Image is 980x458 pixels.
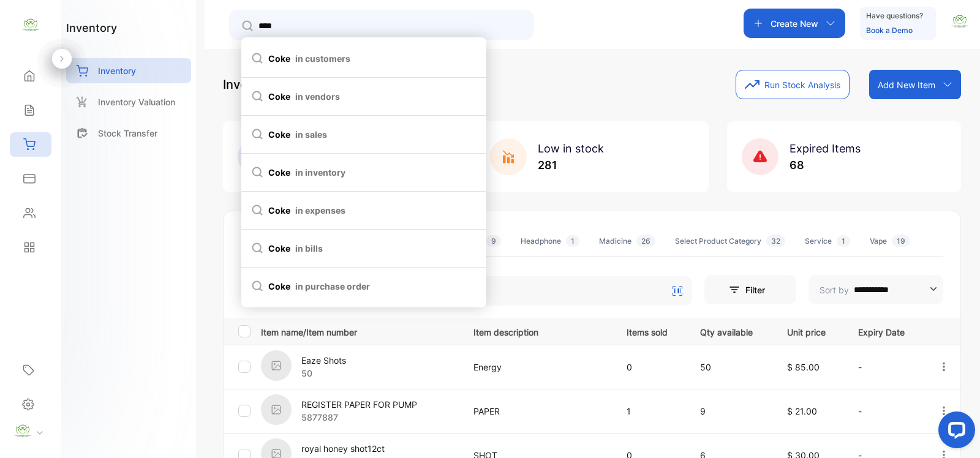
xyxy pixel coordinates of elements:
[301,367,346,380] p: 50
[251,128,477,141] span: coke
[929,407,980,458] iframe: LiveChat chat widget
[627,405,676,418] p: 1
[295,128,327,141] span: in sales
[700,405,762,418] p: 9
[599,236,655,247] div: Madicine
[627,323,676,339] p: Items sold
[295,280,370,293] span: in purchase order
[636,235,655,247] span: 26
[951,12,969,31] img: avatar
[98,64,136,77] p: Inventory
[295,204,345,217] span: in expenses
[301,354,346,367] p: Eaze Shots
[473,405,601,418] p: PAPER
[251,90,477,103] span: coke
[261,323,458,339] p: Item name/Item number
[98,127,157,140] p: Stock Transfer
[790,157,861,173] p: 68
[538,157,604,173] p: 281
[295,166,345,179] span: in inventory
[951,9,969,38] button: avatar
[295,242,323,255] span: in bills
[295,52,350,65] span: in customers
[251,52,477,65] span: coke
[473,361,601,374] p: Energy
[261,350,292,381] img: item
[700,323,762,339] p: Qty available
[486,235,501,247] span: 9
[251,280,477,293] span: coke
[858,405,913,418] p: -
[805,236,850,247] div: Service
[858,361,913,374] p: -
[866,26,913,35] a: Book a Demo
[736,70,850,99] button: Run Stock Analysis
[627,361,676,374] p: 0
[892,235,910,247] span: 19
[66,89,191,114] a: Inventory Valuation
[744,9,845,38] button: Create New
[66,20,117,36] h1: inventory
[858,323,913,339] p: Expiry Date
[251,166,477,179] span: coke
[790,142,861,155] span: Expired Items
[787,323,833,339] p: Unit price
[787,406,817,416] span: $ 21.00
[301,442,385,455] p: royal honey shot12ct
[566,235,579,247] span: 1
[98,96,175,108] p: Inventory Valuation
[21,16,40,34] img: logo
[251,242,477,255] span: coke
[766,235,785,247] span: 32
[66,58,191,83] a: Inventory
[675,236,785,247] div: Select Product Category
[820,283,849,296] p: Sort by
[809,275,943,304] button: Sort by
[251,204,477,217] span: coke
[473,323,601,339] p: Item description
[866,10,923,22] p: Have questions?
[787,362,820,372] span: $ 85.00
[66,121,191,146] a: Stock Transfer
[521,236,579,247] div: Headphone
[538,142,604,155] span: Low in stock
[301,398,417,411] p: REGISTER PAPER FOR PUMP
[223,75,278,94] p: Inventory
[837,235,850,247] span: 1
[700,361,762,374] p: 50
[870,236,910,247] div: Vape
[301,411,417,424] p: 5877887
[771,17,818,30] p: Create New
[295,90,340,103] span: in vendors
[261,394,292,425] img: item
[13,422,32,440] img: profile
[878,78,935,91] p: Add New Item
